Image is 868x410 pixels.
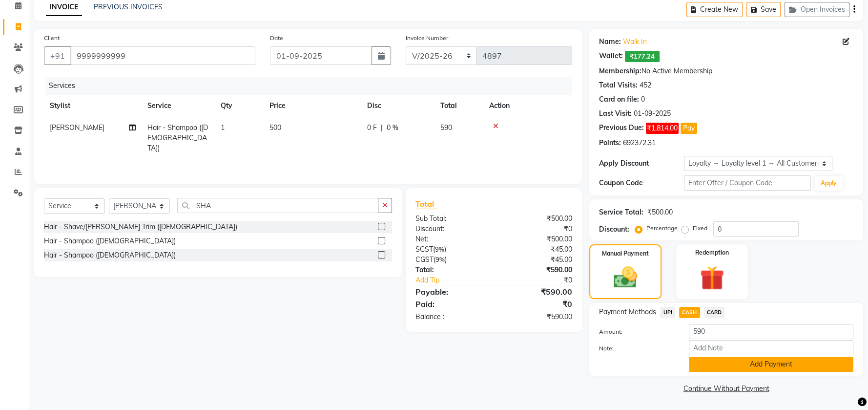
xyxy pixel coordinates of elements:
label: Invoice Number [406,34,448,43]
div: ₹500.00 [647,207,673,217]
div: Hair - Shampoo ([DEMOGRAPHIC_DATA]) [44,250,176,260]
div: 01-09-2025 [634,108,671,119]
span: 0 F [367,123,377,133]
div: ₹590.00 [494,265,579,275]
th: Price [264,95,361,117]
div: Previous Due: [599,123,644,134]
th: Total [434,95,483,117]
span: Total [415,199,438,209]
button: Apply [815,176,843,191]
label: Manual Payment [602,249,649,258]
div: ₹0 [494,224,579,234]
div: Payable: [408,286,494,298]
span: Hair - Shampoo ([DEMOGRAPHIC_DATA]) [147,123,208,152]
input: Add Note [689,340,853,355]
label: Date [270,34,283,43]
button: Save [746,2,781,17]
button: Add Payment [689,357,853,372]
span: 500 [269,123,281,132]
button: +91 [44,46,71,65]
div: Total: [408,265,494,275]
div: Discount: [599,224,629,235]
div: Total Visits: [599,80,638,90]
button: Create New [686,2,743,17]
div: 452 [640,80,651,90]
div: Points: [599,138,621,148]
span: 9% [435,245,444,253]
th: Service [142,95,215,117]
img: _cash.svg [606,264,644,291]
a: Continue Without Payment [591,384,861,394]
div: Hair - Shave/[PERSON_NAME] Trim ([DEMOGRAPHIC_DATA]) [44,222,237,232]
span: ₹177.24 [625,51,660,62]
span: 0 % [387,123,398,133]
div: ₹45.00 [494,244,579,255]
div: No Active Membership [599,66,853,76]
div: 0 [641,94,645,105]
span: Payment Methods [599,307,656,317]
span: CGST [415,255,434,264]
div: Paid: [408,298,494,310]
th: Stylist [44,95,142,117]
span: 1 [221,123,225,132]
div: Apply Discount [599,158,684,169]
span: UPI [660,307,675,318]
span: | [381,123,383,133]
th: Qty [215,95,264,117]
div: Discount: [408,224,494,234]
div: ₹45.00 [494,255,579,265]
span: SGST [415,245,433,254]
input: Enter Offer / Coupon Code [684,175,811,191]
th: Disc [361,95,434,117]
div: Last Visit: [599,108,632,119]
input: Search by Name/Mobile/Email/Code [70,46,255,65]
div: Wallet: [599,51,623,62]
span: CARD [704,307,725,318]
div: Membership: [599,66,641,76]
div: ( ) [408,255,494,265]
div: Sub Total: [408,214,494,224]
span: 590 [440,123,452,132]
label: Amount: [592,327,682,336]
div: ₹500.00 [494,234,579,244]
div: ₹0 [508,275,579,285]
a: Add Tip [408,275,508,285]
input: Search or Scan [177,198,378,213]
span: 9% [435,256,445,263]
div: Coupon Code [599,178,684,188]
span: ₹1,814.00 [646,123,679,134]
div: ₹0 [494,298,579,310]
label: Fixed [693,224,707,233]
button: Open Invoices [785,2,849,17]
label: Redemption [695,248,729,257]
th: Action [483,95,572,117]
a: PREVIOUS INVOICES [94,2,163,11]
a: Walk In [623,37,647,47]
div: 692372.31 [623,138,656,148]
div: Name: [599,37,621,47]
div: ( ) [408,244,494,255]
div: Services [45,77,579,95]
span: [PERSON_NAME] [50,123,104,132]
div: Net: [408,234,494,244]
div: ₹500.00 [494,214,579,224]
button: Pay [681,123,697,134]
div: Card on file: [599,94,639,105]
input: Amount [689,324,853,339]
img: _gift.svg [692,263,732,293]
span: CASH [679,307,700,318]
div: ₹590.00 [494,286,579,298]
label: Note: [592,344,682,353]
div: Service Total: [599,207,643,217]
div: Balance : [408,312,494,322]
div: ₹590.00 [494,312,579,322]
label: Client [44,34,60,43]
div: Hair - Shampoo ([DEMOGRAPHIC_DATA]) [44,236,176,246]
label: Percentage [646,224,678,233]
